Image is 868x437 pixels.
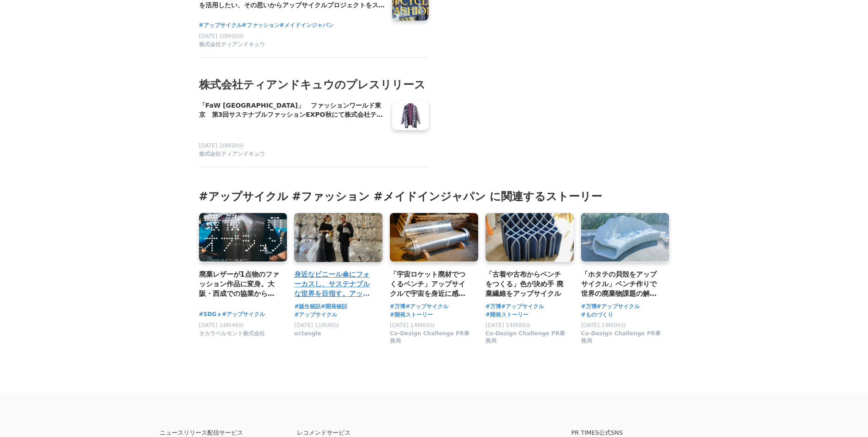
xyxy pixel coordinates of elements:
a: タカラベルモント株式会社 [199,332,265,339]
p: ニュースリリース配信サービス [160,430,297,436]
span: Co-Design Challenge PR事務局 [581,330,662,345]
span: [DATE] 14時00分 [581,322,626,328]
a: Co-Design Challenge PR事務局 [485,340,566,346]
span: [DATE] 10時00分 [199,142,244,149]
span: [DATE] 14時49分 [199,322,244,328]
a: #ファッション [242,21,280,30]
a: #万博 [390,302,405,311]
a: 株式会社ティアンドキュウ [199,150,385,159]
a: 廃棄レザーが1点物のファッション作品に変身。大阪・西成での協業から考える、サステナブルなものづくりとは？ [199,269,280,299]
h2: 株式会社ティアンドキュウのプレスリリース [199,76,669,93]
a: #アップサイクル [222,310,265,319]
a: #ものづくり [581,311,613,319]
a: #アップサイクル [405,302,448,311]
a: #アップサイクル [294,311,337,319]
a: 「古着や古布からベンチをつくる」色が決め手 廃棄繊維をアップサイクル [485,269,566,299]
span: 株式会社ティアンドキュウ [199,41,265,49]
a: #開発ストーリー [485,311,528,319]
a: #メイドインジャパン [280,21,334,30]
a: octangle [294,332,321,339]
span: 株式会社ティアンドキュウ [199,150,265,158]
span: [DATE] 14時00分 [390,322,435,328]
a: #万博 [485,302,501,311]
p: レコメンドサービス [297,430,434,436]
a: #開発ストーリー [390,311,433,319]
a: #アップサイクル [199,21,242,30]
p: PR TIMES公式SNS [571,430,709,436]
span: octangle [294,330,321,338]
a: 株式会社ティアンドキュウ [199,41,385,50]
a: 「FaW [GEOGRAPHIC_DATA]」 ファッションワールド東京 第3回サステナブルファッションEXPO秋にて株式会社ティアンドキュウは、アップサイクルファッションの提案をいたします。 [199,101,385,120]
a: #アップサイクル [501,302,544,311]
span: [DATE] 11時40分 [294,322,340,328]
h3: #アップサイクル #ファッション #メイドインジャパン に関連するストーリー [199,189,669,204]
span: [DATE] 10時00分 [199,33,244,39]
a: 「ホタテの貝殻をアップサイクル」ベンチ作りで世界の廃棄物課題の解決をめざして [581,269,662,299]
a: 「宇宙ロケット廃材でつくるベンチ」アップサイクルで宇宙を身近に感じてほしい [390,269,471,299]
a: #万博 [581,302,597,311]
span: Co-Design Challenge PR事務局 [390,330,471,345]
a: #アップサイクル [597,302,640,311]
a: Co-Design Challenge PR事務局 [581,340,662,346]
a: #開発秘話 [321,302,347,311]
span: Co-Design Challenge PR事務局 [485,330,566,345]
span: [DATE] 14時00分 [485,322,531,328]
span: タカラベルモント株式会社 [199,330,265,338]
a: Co-Design Challenge PR事務局 [390,340,471,346]
a: #誕生秘話 [294,302,321,311]
a: #SDGｓ [199,310,222,319]
a: 身近なビニール傘にフォーカスし、サステナブルな世界を目指す。アップサイクルブランドoctangleの人気商品「Portable umbrella bag」誕生の裏側 [294,269,375,299]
